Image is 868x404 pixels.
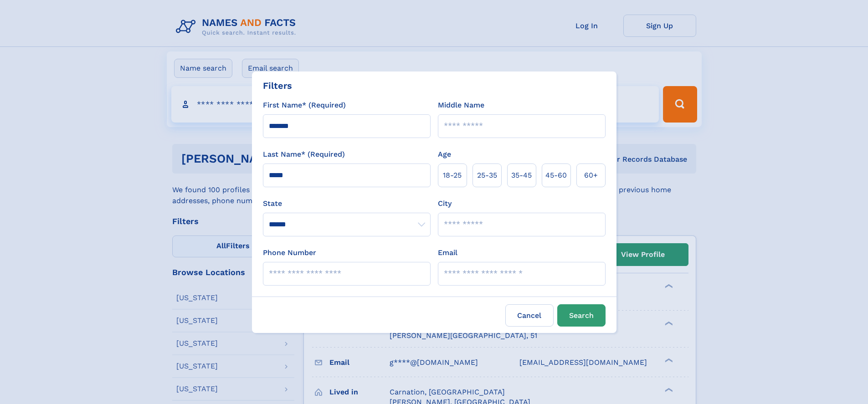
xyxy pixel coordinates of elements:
span: 45‑60 [545,170,567,181]
label: First Name* (Required) [263,100,346,111]
label: City [438,198,452,209]
span: 18‑25 [443,170,462,181]
span: 25‑35 [477,170,497,181]
button: Search [557,304,606,327]
label: Email [438,247,457,258]
label: Middle Name [438,100,484,111]
label: Last Name* (Required) [263,149,345,160]
span: 60+ [584,170,598,181]
label: Phone Number [263,247,316,258]
label: State [263,198,431,209]
label: Age [438,149,451,160]
span: 35‑45 [511,170,532,181]
label: Cancel [505,304,554,327]
div: Filters [263,79,292,92]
